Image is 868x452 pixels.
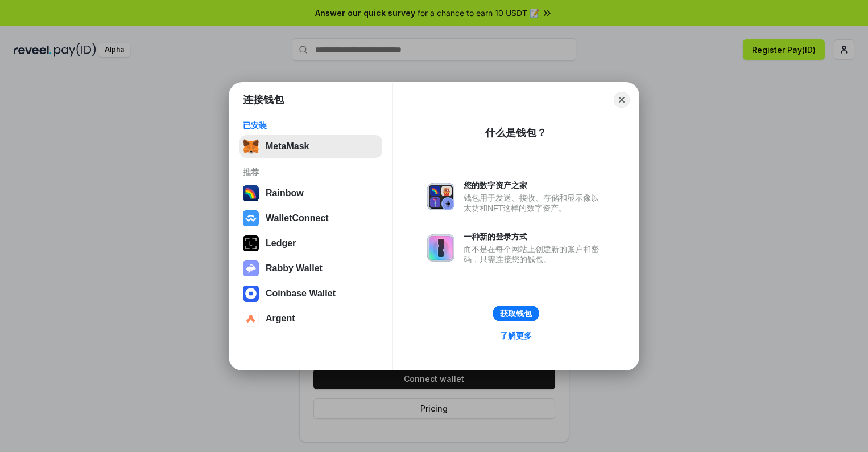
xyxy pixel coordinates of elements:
button: MetaMask [239,135,382,158]
div: 您的数字资产之家 [464,180,605,190]
img: svg+xml,%3Csvg%20width%3D%2228%22%20height%3D%2228%22%20viewBox%3D%220%200%2028%2028%22%20fill%3D... [243,210,259,226]
img: svg+xml,%3Csvg%20xmlns%3D%22http%3A%2F%2Fwww.w3.org%2F2000%2Fsvg%22%20fill%3D%22none%22%20viewBox... [243,260,259,276]
img: svg+xml,%3Csvg%20width%3D%2228%22%20height%3D%2228%22%20viewBox%3D%220%200%2028%2028%22%20fill%3D... [243,311,259,327]
img: svg+xml,%3Csvg%20xmlns%3D%22http%3A%2F%2Fwww.w3.org%2F2000%2Fsvg%22%20width%3D%2228%22%20height%3... [243,235,259,251]
div: Rainbow [266,188,304,198]
div: MetaMask [266,141,309,152]
div: Argent [266,313,295,324]
div: Coinbase Wallet [266,288,336,299]
img: svg+xml,%3Csvg%20xmlns%3D%22http%3A%2F%2Fwww.w3.org%2F2000%2Fsvg%22%20fill%3D%22none%22%20viewBox... [427,183,454,210]
a: 了解更多 [493,328,539,343]
div: 什么是钱包？ [485,126,547,140]
div: 推荐 [243,167,379,177]
div: 已安装 [243,120,379,131]
div: 获取钱包 [500,308,532,319]
div: WalletConnect [266,213,329,223]
img: svg+xml,%3Csvg%20width%3D%2228%22%20height%3D%2228%22%20viewBox%3D%220%200%2028%2028%22%20fill%3D... [243,286,259,302]
button: Rabby Wallet [239,257,382,280]
div: 而不是在每个网站上创建新的账户和密码，只需连接您的钱包。 [464,244,605,264]
div: Rabby Wallet [266,263,323,274]
div: 了解更多 [500,331,532,341]
img: svg+xml,%3Csvg%20width%3D%22120%22%20height%3D%22120%22%20viewBox%3D%220%200%20120%20120%22%20fil... [243,185,259,201]
div: Ledger [266,238,296,249]
img: svg+xml,%3Csvg%20fill%3D%22none%22%20height%3D%2233%22%20viewBox%3D%220%200%2035%2033%22%20width%... [243,139,259,154]
button: Ledger [239,232,382,255]
button: WalletConnect [239,207,382,230]
button: Argent [239,307,382,330]
button: Coinbase Wallet [239,282,382,305]
div: 钱包用于发送、接收、存储和显示像以太坊和NFT这样的数字资产。 [464,193,605,213]
button: Rainbow [239,182,382,205]
img: svg+xml,%3Csvg%20xmlns%3D%22http%3A%2F%2Fwww.w3.org%2F2000%2Fsvg%22%20fill%3D%22none%22%20viewBox... [427,234,454,262]
h1: 连接钱包 [243,93,284,107]
div: 一种新的登录方式 [464,231,605,242]
button: Close [614,92,630,108]
button: 获取钱包 [493,306,539,321]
